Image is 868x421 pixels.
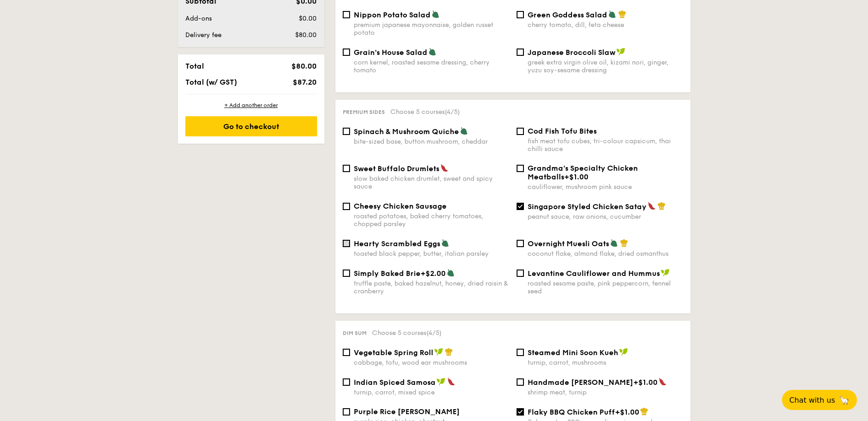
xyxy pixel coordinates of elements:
[789,396,835,405] span: Chat with us
[293,78,317,86] span: $87.20
[437,378,446,386] img: icon-vegan.f8ff3823.svg
[354,389,509,396] div: turnip, carrot, mixed spice
[354,269,421,278] span: Simply Baked Brie
[517,270,524,277] input: Levantine Cauliflower and Hummusroasted sesame paste, pink peppercorn, fennel seed
[343,270,350,277] input: Simply Baked Brie+$2.00truffle paste, baked hazelnut, honey, dried raisin & cranberry
[354,212,509,228] div: roasted potatoes, baked cherry tomatoes, chopped parsley
[354,59,509,74] div: corn kernel, roasted sesame dressing, cherry tomato
[354,250,509,258] div: toasted black pepper, butter, italian parsley
[517,203,524,210] input: Singapore Styled Chicken Sataypeanut sauce, raw onions, cucumber
[517,11,524,18] input: Green Goddess Saladcherry tomato, dill, feta cheese
[528,378,633,387] span: Handmade [PERSON_NAME]
[185,31,221,39] span: Delivery fee
[343,49,350,56] input: Grain's House Saladcorn kernel, roasted sesame dressing, cherry tomato
[528,213,683,221] div: peanut sauce, raw onions, cucumber
[354,378,436,387] span: Indian Spiced Samosa
[428,48,437,56] img: icon-vegetarian.fe4039eb.svg
[658,202,666,210] img: icon-chef-hat.a58ddaea.svg
[354,202,447,210] span: Cheesy Chicken Sausage
[431,10,440,18] img: icon-vegetarian.fe4039eb.svg
[616,48,625,56] img: icon-vegan.f8ff3823.svg
[528,21,683,29] div: cherry tomato, dill, feta cheese
[390,108,460,116] span: Choose 5 courses
[426,329,442,337] span: (4/5)
[440,164,448,172] img: icon-spicy.37a8142b.svg
[517,240,524,247] input: Overnight Muesli Oatscoconut flake, almond flake, dried osmanthus
[517,49,524,56] input: Japanese Broccoli Slawgreek extra virgin olive oil, kizami nori, ginger, yuzu soy-sesame dressing
[564,173,588,181] span: +$1.00
[185,102,317,109] div: + Add another order
[295,31,317,39] span: $80.00
[528,59,683,74] div: greek extra virgin olive oil, kizami nori, ginger, yuzu soy-sesame dressing
[528,250,683,258] div: coconut flake, almond flake, dried osmanthus
[517,408,524,416] input: Flaky BBQ Chicken Puff+$1.00flaky pastry, BBQ sauce, five spice powder
[354,348,433,357] span: Vegetable Spring Roll
[633,378,658,387] span: +$1.00
[343,240,350,247] input: Hearty Scrambled Eggstoasted black pepper, butter, italian parsley
[647,202,656,210] img: icon-spicy.37a8142b.svg
[343,203,350,210] input: Cheesy Chicken Sausageroasted potatoes, baked cherry tomatoes, chopped parsley
[640,407,648,416] img: icon-chef-hat.a58ddaea.svg
[528,127,597,135] span: Cod Fish Tofu Bites
[615,408,639,416] span: +$1.00
[185,78,237,86] span: Total (w/ GST)
[517,128,524,135] input: Cod Fish Tofu Bitesfish meat tofu cubes, tri-colour capsicum, thai chilli sauce
[528,389,683,396] div: shrimp meat, turnip
[343,11,350,18] input: Nippon Potato Saladpremium japanese mayonnaise, golden russet potato
[185,15,212,22] span: Add-ons
[372,329,442,337] span: Choose 5 courses
[517,378,524,386] input: Handmade [PERSON_NAME]+$1.00shrimp meat, turnip
[343,378,350,386] input: Indian Spiced Samosaturnip, carrot, mixed spice
[299,15,317,22] span: $0.00
[619,348,628,356] img: icon-vegan.f8ff3823.svg
[658,378,667,386] img: icon-spicy.37a8142b.svg
[620,239,628,247] img: icon-chef-hat.a58ddaea.svg
[343,109,385,115] span: Premium sides
[661,269,670,277] img: icon-vegan.f8ff3823.svg
[528,137,683,153] div: fish meat tofu cubes, tri-colour capsicum, thai chilli sauce
[354,48,427,57] span: Grain's House Salad
[445,348,453,356] img: icon-chef-hat.a58ddaea.svg
[421,269,446,278] span: +$2.00
[528,359,683,367] div: turnip, carrot, mushrooms
[343,408,350,416] input: Purple Rice [PERSON_NAME]purple rice, chicken, chestnut
[528,202,647,211] span: Singapore Styled Chicken Satay
[528,11,607,19] span: Green Goddess Salad
[343,128,350,135] input: Spinach & Mushroom Quichebite-sized base, button mushroom, cheddar
[528,269,660,278] span: Levantine Cauliflower and Hummus
[608,10,616,18] img: icon-vegetarian.fe4039eb.svg
[447,378,455,386] img: icon-spicy.37a8142b.svg
[343,330,367,336] span: Dim sum
[434,348,443,356] img: icon-vegan.f8ff3823.svg
[528,239,609,248] span: Overnight Muesli Oats
[185,62,204,70] span: Total
[354,11,431,19] span: Nippon Potato Salad
[185,116,317,136] div: Go to checkout
[618,10,626,18] img: icon-chef-hat.a58ddaea.svg
[354,239,440,248] span: Hearty Scrambled Eggs
[354,138,509,146] div: bite-sized base, button mushroom, cheddar
[610,239,618,247] img: icon-vegetarian.fe4039eb.svg
[528,280,683,295] div: roasted sesame paste, pink peppercorn, fennel seed
[528,348,618,357] span: Steamed Mini Soon Kueh
[447,269,455,277] img: icon-vegetarian.fe4039eb.svg
[354,407,460,416] span: Purple Rice [PERSON_NAME]
[291,62,317,70] span: $80.00
[517,165,524,172] input: Grandma's Specialty Chicken Meatballs+$1.00cauliflower, mushroom pink sauce
[343,165,350,172] input: Sweet Buffalo Drumletsslow baked chicken drumlet, sweet and spicy sauce
[517,349,524,356] input: Steamed Mini Soon Kuehturnip, carrot, mushrooms
[839,395,850,405] span: 🦙
[343,349,350,356] input: Vegetable Spring Rollcabbage, tofu, wood ear mushrooms
[528,408,615,416] span: Flaky BBQ Chicken Puff
[782,390,857,410] button: Chat with us🦙
[445,108,460,116] span: (4/5)
[354,21,509,37] div: premium japanese mayonnaise, golden russet potato
[528,183,683,191] div: cauliflower, mushroom pink sauce
[354,280,509,295] div: truffle paste, baked hazelnut, honey, dried raisin & cranberry
[460,127,468,135] img: icon-vegetarian.fe4039eb.svg
[528,48,615,57] span: Japanese Broccoli Slaw
[441,239,449,247] img: icon-vegetarian.fe4039eb.svg
[354,175,509,190] div: slow baked chicken drumlet, sweet and spicy sauce
[354,359,509,367] div: cabbage, tofu, wood ear mushrooms
[354,164,439,173] span: Sweet Buffalo Drumlets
